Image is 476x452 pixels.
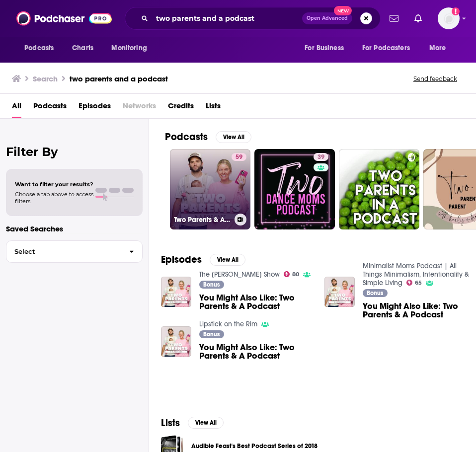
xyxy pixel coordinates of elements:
a: The Sarah Fraser Show [199,270,280,279]
span: 65 [415,281,422,285]
span: Monitoring [111,41,147,55]
input: Search podcasts, credits, & more... [152,10,302,26]
a: EpisodesView All [161,253,245,266]
button: open menu [298,39,356,58]
h2: Filter By [6,145,143,159]
span: Bonus [203,331,220,337]
button: open menu [422,39,459,58]
h2: Episodes [161,253,202,266]
a: You Might Also Like: Two Parents & A Podcast [363,302,476,319]
a: Credits [168,98,194,118]
h2: Lists [161,417,180,429]
a: 39 [314,153,328,161]
h2: Podcasts [165,131,208,143]
span: Want to filter your results? [15,181,93,188]
p: Saved Searches [6,224,143,233]
span: Networks [123,98,156,118]
div: Search podcasts, credits, & more... [125,7,381,30]
span: For Podcasters [362,41,410,55]
span: Select [6,248,121,255]
a: Episodes [79,98,111,118]
span: Bonus [367,290,383,296]
a: Show notifications dropdown [386,10,402,27]
span: Open Advanced [307,16,348,21]
button: Send feedback [410,75,460,83]
a: Audible Feast's Best Podcast Series of 2018 [191,441,317,452]
button: open menu [356,39,424,58]
a: Podcasts [33,98,67,118]
span: 39 [317,152,324,162]
button: Show profile menu [438,7,460,29]
a: 80 [284,271,300,277]
span: Bonus [203,282,220,288]
a: Show notifications dropdown [410,10,426,27]
a: Lists [206,98,221,118]
button: open menu [104,39,159,58]
img: You Might Also Like: Two Parents & A Podcast [161,326,191,357]
button: View All [210,254,245,266]
a: Charts [66,39,99,58]
span: New [334,6,352,15]
button: View All [216,131,251,143]
a: PodcastsView All [165,131,251,143]
span: 80 [292,272,299,277]
a: 39 [254,149,335,229]
h3: two parents and a podcast [70,74,168,83]
h3: Search [33,74,58,83]
button: Select [6,240,143,263]
span: Logged in as GregKubie [438,7,460,29]
button: Open AdvancedNew [302,12,352,24]
a: ListsView All [161,417,224,429]
span: Choose a tab above to access filters. [15,191,93,205]
img: You Might Also Like: Two Parents & A Podcast [324,277,355,307]
a: All [12,98,21,118]
h3: Two Parents & A Podcast [174,216,231,224]
button: open menu [17,39,67,58]
button: View All [188,417,224,429]
svg: Add a profile image [452,7,460,15]
img: User Profile [438,7,460,29]
a: 65 [406,280,422,286]
img: You Might Also Like: Two Parents & A Podcast [161,277,191,307]
span: For Business [305,41,344,55]
a: 59Two Parents & A Podcast [170,149,250,229]
a: Minimalist Moms Podcast | All Things Minimalism, Intentionality & Simple Living [363,262,469,287]
a: Lipstick on the Rim [199,320,257,328]
span: 59 [236,152,242,162]
a: 59 [232,153,246,161]
a: You Might Also Like: Two Parents & A Podcast [199,343,313,360]
a: You Might Also Like: Two Parents & A Podcast [199,294,313,310]
img: Podchaser - Follow, Share and Rate Podcasts [16,9,112,28]
span: More [429,41,446,55]
span: Podcasts [24,41,54,55]
span: Charts [72,41,93,55]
